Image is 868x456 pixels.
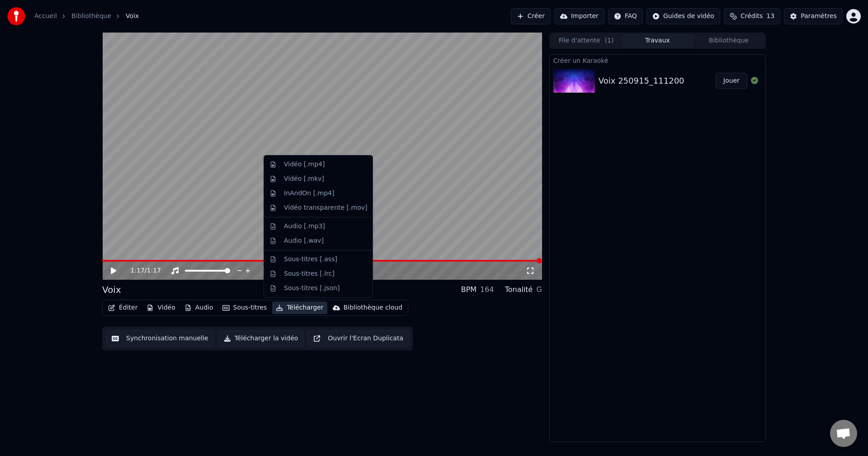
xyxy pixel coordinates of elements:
[505,284,533,295] div: Tonalité
[461,284,476,295] div: BPM
[693,34,764,47] button: Bibliothèque
[219,301,271,314] button: Sous-titres
[551,34,622,47] button: File d'attente
[102,283,121,296] div: Voix
[284,203,367,212] div: Vidéo transparente [.mov]
[608,8,643,24] button: FAQ
[272,301,327,314] button: Télécharger
[716,73,747,89] button: Jouer
[284,236,324,245] div: Audio [.wav]
[284,222,325,231] div: Audio [.mp3]
[830,420,857,447] div: Ouvrir le chat
[307,330,409,347] button: Ouvrir l'Ecran Duplicata
[181,301,217,314] button: Audio
[131,266,152,275] div: /
[284,269,335,278] div: Sous-titres [.lrc]
[536,284,542,295] div: G
[784,8,843,24] button: Paramètres
[554,8,604,24] button: Importer
[284,160,325,169] div: Vidéo [.mp4]
[104,301,141,314] button: Éditer
[599,75,684,87] div: Voix 250915_111200
[131,266,145,275] span: 1:17
[741,12,763,21] span: Crédits
[284,174,324,183] div: Vidéo [.mkv]
[550,55,765,66] div: Créer un Karaoké
[605,36,614,45] span: ( 1 )
[480,284,494,295] div: 164
[766,12,774,21] span: 13
[622,34,693,47] button: Travaux
[71,12,111,21] a: Bibliothèque
[511,8,551,24] button: Créer
[724,8,780,24] button: Crédits13
[344,303,402,312] div: Bibliothèque cloud
[284,255,337,264] div: Sous-titres [.ass]
[143,301,179,314] button: Vidéo
[801,12,837,21] div: Paramètres
[126,12,139,21] span: Voix
[646,8,720,24] button: Guides de vidéo
[106,330,214,347] button: Synchronisation manuelle
[34,12,139,21] nav: breadcrumb
[147,266,161,275] span: 1:17
[218,330,304,347] button: Télécharger la vidéo
[284,284,340,293] div: Sous-titres [.json]
[284,189,335,198] div: InAndOn [.mp4]
[7,7,25,25] img: youka
[34,12,57,21] a: Accueil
